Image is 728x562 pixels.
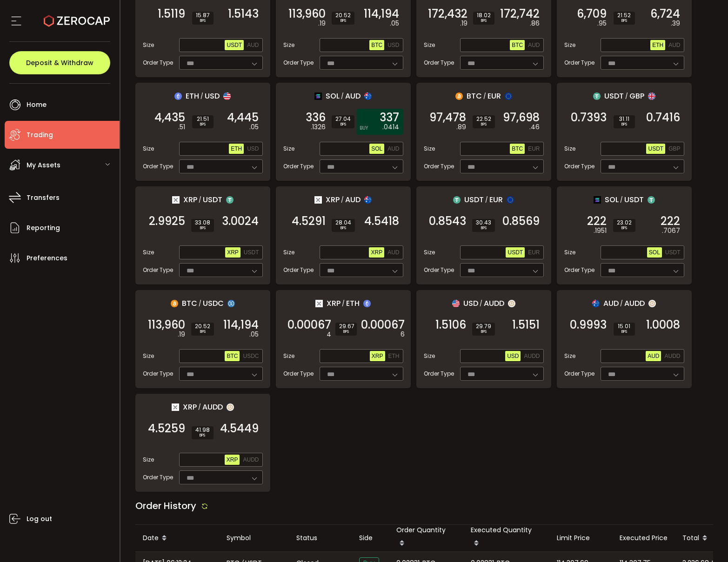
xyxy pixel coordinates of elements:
span: 1.5106 [435,320,466,330]
em: / [620,196,623,204]
span: 27.04 [335,116,351,122]
em: .1951 [594,226,607,236]
img: sol_portfolio.png [594,196,601,204]
em: / [199,196,201,204]
img: btc_portfolio.svg [455,93,463,100]
span: 20.52 [195,324,210,329]
span: USD [507,353,519,359]
span: AUD [345,194,361,205]
span: XRP [183,194,197,205]
button: AUD [386,247,401,258]
button: AUD [526,40,541,50]
span: Order Type [424,370,454,378]
span: 172,742 [500,9,540,19]
i: BPS [335,225,351,231]
i: BPS [339,329,353,335]
span: 1.5151 [512,320,540,330]
span: AUD [528,42,540,48]
button: ETH [650,40,665,50]
span: Size [143,352,154,360]
span: EUR [528,249,540,256]
img: aud_portfolio.svg [364,93,372,100]
img: eth_portfolio.svg [174,93,182,100]
span: Log out [27,512,52,526]
span: USDC [243,353,259,359]
img: usd_portfolio.svg [223,93,231,100]
span: Order Type [283,370,314,378]
span: GBP [629,90,644,102]
span: BTC [512,145,523,152]
iframe: Chat Widget [617,462,728,562]
img: usdt_portfolio.svg [648,196,655,204]
button: USDT [506,247,525,258]
i: BPS [617,225,632,231]
span: Deposit & Withdraw [26,60,94,66]
span: GBP [668,145,680,152]
em: .95 [597,19,607,28]
span: AUD [668,42,680,48]
span: EUR [488,90,501,102]
button: XRP [370,351,385,361]
span: AUDD [624,298,645,309]
span: 20.52 [335,13,351,18]
span: 21.52 [617,13,631,18]
span: 0.00067 [361,320,405,330]
span: 29.67 [339,324,353,329]
span: EUR [489,194,503,205]
button: XRP [225,247,240,258]
em: .05 [390,19,399,28]
button: USDT [242,247,261,258]
img: zuPXiwguUFiBOIQyqLOiXsnnNitlx7q4LCwEbLHADjIpTka+Lip0HH8D0VTrd02z+wEAAAAASUVORK5CYII= [227,403,234,411]
span: Order Type [564,59,594,67]
span: AUD [603,298,619,309]
span: BTC [467,90,482,102]
em: .39 [671,19,680,28]
span: ETH [388,353,400,359]
img: gbp_portfolio.svg [648,93,655,100]
span: BTC [182,298,197,309]
span: SOL [605,194,619,205]
em: .0414 [382,122,399,132]
span: USDT [624,194,644,205]
span: USDT [203,194,222,205]
em: .05 [249,330,259,339]
span: 172,432 [428,9,468,19]
button: XRP [369,247,384,258]
div: Date [135,530,219,546]
button: SOL [647,247,662,258]
em: 4 [327,330,331,339]
span: 4,445 [227,113,259,122]
span: AUDD [202,401,223,413]
img: usd_portfolio.svg [452,300,460,307]
span: Order Type [143,473,173,482]
span: 97,478 [429,113,466,122]
button: ETH [229,144,244,154]
span: XRP [227,249,239,256]
span: XRP [326,194,340,205]
span: 337 [380,113,399,122]
div: Executed Price [612,533,675,543]
span: USD [247,145,259,152]
span: Size [564,41,575,49]
span: 15.01 [617,324,631,329]
span: 0.7416 [646,113,680,122]
span: Order Type [143,59,173,67]
span: 113,960 [148,320,185,330]
span: 113,960 [288,9,326,19]
span: 18.02 [477,13,491,18]
span: Size [564,145,575,153]
span: Size [424,145,435,153]
i: BPS [477,18,491,24]
span: Size [143,456,154,464]
button: USDT [663,247,682,258]
span: 4.5291 [292,217,326,226]
em: / [200,92,203,100]
span: 22.52 [476,116,491,122]
i: BPS [335,18,351,24]
span: 1.5143 [228,9,259,19]
span: Order Type [424,162,454,171]
span: USD [463,298,478,309]
em: .19 [178,330,185,339]
span: USDT [464,194,484,205]
em: / [483,92,486,100]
